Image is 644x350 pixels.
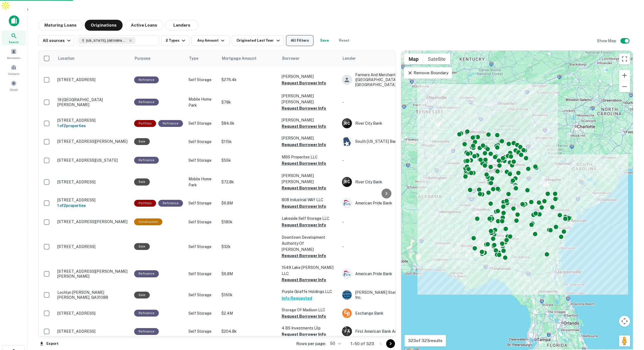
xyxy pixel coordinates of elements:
div: 50 [328,340,342,348]
button: Show satellite imagery [423,53,450,64]
p: [PERSON_NAME] [282,73,337,79]
button: Reset [335,35,353,46]
p: Remove Boundary [407,70,448,76]
th: Type [186,51,219,66]
button: All Filters [286,35,313,46]
p: $180k [221,219,276,225]
div: Farmers And Merchants Bank ([GEOGRAPHIC_DATA], [GEOGRAPHIC_DATA]) [342,72,424,87]
div: This loan purpose was for refinancing [134,99,159,106]
h6: 1 of 2 properties [57,123,129,129]
div: This loan purpose was for refinancing [134,270,159,277]
p: Self Storage [188,244,216,250]
img: picture [342,290,352,300]
p: [STREET_ADDRESS][PERSON_NAME][PERSON_NAME] [57,269,129,279]
button: Originated Last Year [232,35,284,46]
div: This loan purpose was for refinancing [134,76,159,83]
button: Request Borrower Info [282,313,326,320]
a: Borrowers [2,46,26,61]
p: Self Storage [188,157,216,163]
span: Location [58,55,82,62]
p: $2.4M [221,310,276,316]
div: This loan purpose was for refinancing [158,200,183,207]
div: Contacts [2,62,26,77]
p: - [342,219,424,225]
p: [STREET_ADDRESS] [57,244,129,249]
button: Zoom out [619,81,630,92]
div: This is a portfolio loan with 2 properties [134,200,156,207]
p: 808 Industrial WAY LLC [282,197,337,203]
img: picture [342,137,352,146]
button: Map camera controls [619,316,630,327]
button: Request Borrower Info [282,331,326,338]
h6: 1 of 2 properties [57,203,129,209]
img: picture [342,269,352,278]
button: Request Borrower Info [282,277,326,283]
button: Go to next page [386,339,395,348]
p: [STREET_ADDRESS] [57,180,129,184]
button: Info Requested [282,295,312,301]
th: Borrower [279,51,339,66]
div: River City Bank [342,177,424,187]
button: Request Borrower Info [282,252,326,259]
button: Zoom in [619,70,630,81]
span: Purpose [135,55,157,62]
p: Self Storage [188,271,216,277]
p: [STREET_ADDRESS] [57,329,129,334]
p: [STREET_ADDRESS][PERSON_NAME] [57,219,129,224]
button: Originations [85,20,123,31]
div: This loan purpose was for refinancing [158,120,183,127]
button: Request Borrower Info [282,222,326,228]
div: River City Bank [342,118,424,128]
p: [STREET_ADDRESS][PERSON_NAME] [57,139,129,144]
p: 1549 Lake [PERSON_NAME] LLC [282,264,337,277]
p: [STREET_ADDRESS][US_STATE] [57,158,129,163]
button: Save your search to get updates of matches that match your search criteria. [316,35,333,46]
div: American Pride Bank [342,269,424,279]
h6: Show Map [597,38,617,44]
div: Saved [2,78,26,93]
button: Any Amount [191,35,230,46]
div: This loan purpose was for refinancing [134,310,159,317]
span: Mortgage Amount [222,55,264,62]
div: Sale [134,243,150,250]
p: $115k [221,139,276,145]
button: All sources [38,35,75,46]
p: Self Storage [188,292,216,298]
p: R C [344,179,350,185]
span: [US_STATE], [GEOGRAPHIC_DATA] [86,38,127,43]
button: Toggle fullscreen view [619,53,630,64]
button: Request Borrower Info [282,141,326,148]
div: Sale [134,292,150,298]
p: Storage Of Madison LLC [282,307,337,313]
p: 1–50 of 323 [351,340,374,347]
p: Rows per page: [296,340,326,347]
div: This loan purpose was for refinancing [134,328,159,335]
div: Sale [134,178,150,185]
button: Request Borrower Info [282,160,326,167]
div: This loan purpose was for construction [134,218,162,225]
button: Maturing Loans [38,20,83,31]
button: Request Borrower Info [282,185,326,191]
span: Lender [343,55,356,62]
span: Borrower [282,55,300,62]
p: $6.8M [221,200,276,206]
p: R C [344,121,350,126]
div: This loan purpose was for refinancing [134,157,159,164]
button: Show street map [404,53,423,64]
span: Borrowers [7,56,20,60]
div: Exchange Bank [342,308,424,318]
p: [PERSON_NAME] [PERSON_NAME] [282,173,337,185]
p: Self Storage [188,200,216,206]
p: Self Storage [188,139,216,145]
p: $32k [221,244,276,250]
button: Request Borrower Info [282,80,326,86]
p: $6.8M [221,271,276,277]
iframe: Chat Widget [617,289,644,315]
p: Mobile Home Park [188,96,216,108]
img: capitalize-icon.png [9,15,19,26]
p: $72.8k [221,179,276,185]
div: Sale [134,138,150,145]
th: Purpose [131,51,186,66]
p: Lochlyn [PERSON_NAME] [PERSON_NAME], GA31088 [57,290,129,300]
